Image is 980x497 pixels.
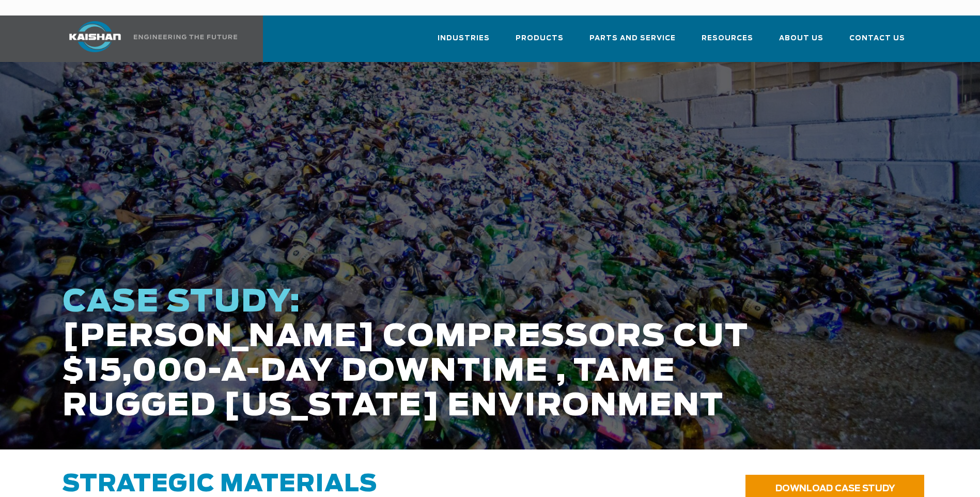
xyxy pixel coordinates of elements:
[779,33,823,44] span: About Us
[589,25,676,60] a: Parts and Service
[779,25,823,60] a: About Us
[56,15,239,62] a: Kaishan USA
[56,21,134,52] img: kaishan logo
[516,33,564,44] span: Products
[702,33,753,44] span: Resources
[775,484,895,493] span: DOWNLOAD CASE STUDY
[63,287,301,318] span: CASE STUDY:
[134,35,237,39] img: Engineering the future
[849,33,905,44] span: Contact Us
[849,25,905,60] a: Contact Us
[438,33,490,44] span: Industries
[438,25,490,60] a: Industries
[702,25,753,60] a: Resources
[63,473,377,496] span: Strategic Materials
[516,25,564,60] a: Products
[63,285,773,424] h1: [PERSON_NAME] COMPRESSORS CUT $15,000-A-DAY DOWNTIME , TAME RUGGED [US_STATE] ENVIRONMENT
[589,33,676,44] span: Parts and Service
